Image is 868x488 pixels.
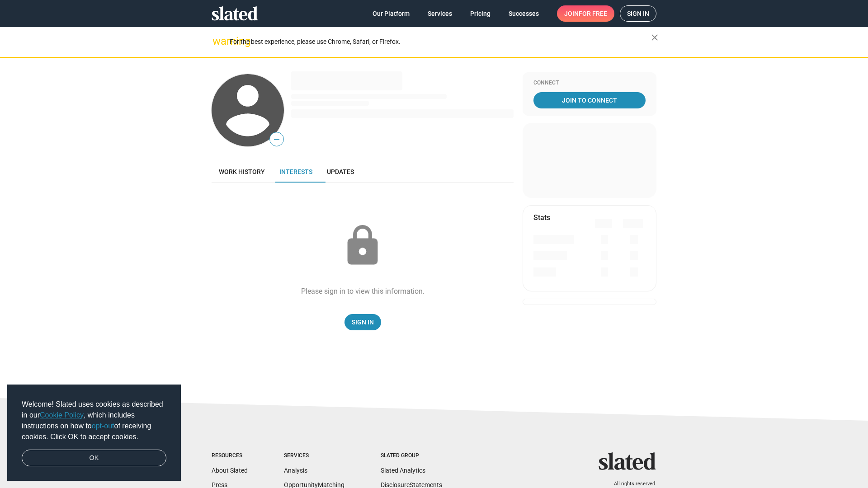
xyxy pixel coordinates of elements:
a: About Slated [212,467,248,474]
span: Interests [279,168,312,175]
span: Sign in [627,6,649,21]
a: Sign in [620,5,656,22]
span: Services [428,5,452,22]
div: Resources [212,452,248,460]
a: Services [420,5,459,22]
span: Join [564,5,607,22]
div: cookieconsent [7,385,181,481]
mat-icon: warning [212,36,223,47]
div: For the best experience, please use Chrome, Safari, or Firefox. [230,36,651,48]
a: Pricing [463,5,498,22]
a: Slated Analytics [381,467,425,474]
div: Connect [533,80,646,87]
a: Analysis [284,467,307,474]
a: Updates [320,161,361,183]
span: Successes [509,5,539,22]
span: Pricing [470,5,491,22]
div: Please sign in to view this information. [301,286,425,296]
span: Our Platform [373,5,410,22]
a: Sign In [344,314,381,330]
a: Join To Connect [533,92,646,108]
div: Services [284,452,344,460]
mat-icon: lock [340,223,385,268]
mat-icon: close [649,32,660,43]
a: Interests [272,161,320,183]
span: Updates [327,168,354,175]
span: Work history [219,168,265,175]
span: for free [579,5,607,22]
span: Join To Connect [535,92,644,108]
a: Cookie Policy [40,411,84,419]
span: Welcome! Slated uses cookies as described in our , which includes instructions on how to of recei... [22,399,166,442]
span: Sign In [352,314,374,330]
a: Joinfor free [557,5,614,22]
div: Slated Group [381,452,442,460]
a: opt-out [92,422,114,430]
a: Work history [212,161,272,183]
mat-card-title: Stats [533,213,550,222]
a: dismiss cookie message [22,450,166,467]
a: Successes [501,5,546,22]
a: Our Platform [365,5,417,22]
span: — [270,134,283,145]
